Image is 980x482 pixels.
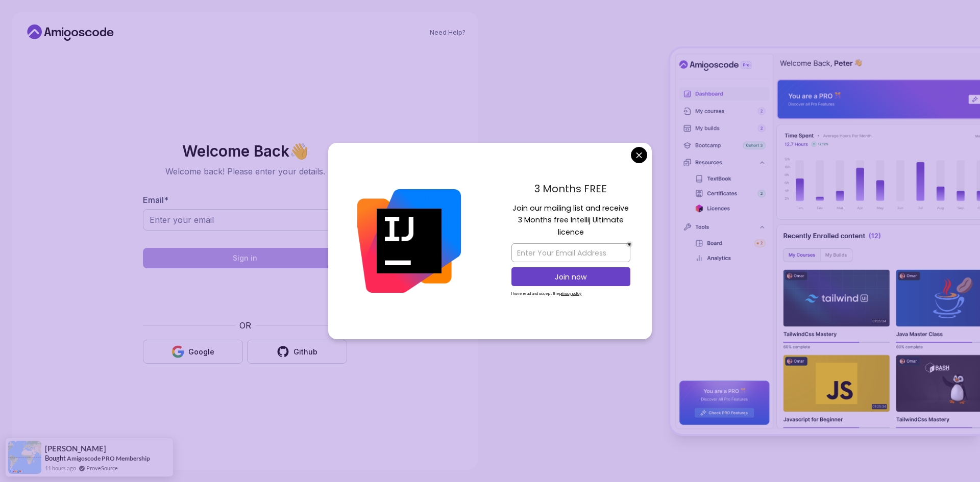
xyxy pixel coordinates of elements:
[168,274,322,313] iframe: Widget containing checkbox for hCaptcha security challenge
[143,248,347,268] button: Sign in
[247,340,347,364] button: Github
[45,444,106,453] span: [PERSON_NAME]
[143,195,168,205] label: Email *
[143,165,347,177] p: Welcome back! Please enter your details.
[143,209,347,231] input: Enter your email
[143,340,243,364] button: Google
[8,441,41,474] img: provesource social proof notification image
[45,464,76,472] span: 11 hours ago
[293,347,317,357] div: Github
[239,319,251,332] p: OR
[188,347,214,357] div: Google
[24,24,116,41] a: Home link
[143,143,347,159] h2: Welcome Back
[289,142,309,160] span: 👋
[670,48,980,434] img: Amigoscode Dashboard
[67,454,150,462] a: Amigoscode PRO Membership
[86,464,118,472] a: ProveSource
[233,253,257,263] div: Sign in
[430,29,465,37] a: Need Help?
[45,454,66,462] span: Bought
